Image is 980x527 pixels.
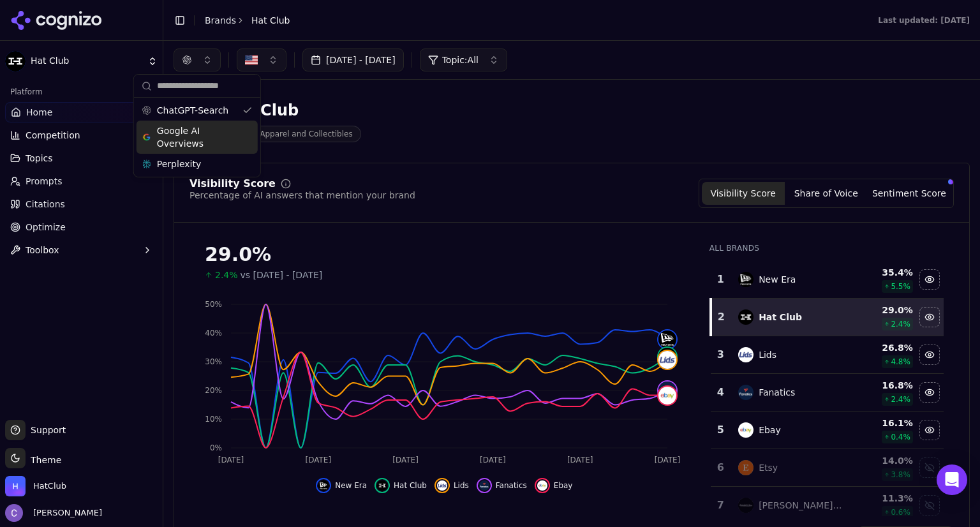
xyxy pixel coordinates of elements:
[31,56,142,67] span: Hat Club
[711,261,944,299] tr: 1new eraNew Era35.4%5.5%Hide new era data
[5,51,26,71] img: Hat Club
[658,351,676,369] img: lids
[919,420,940,440] button: Hide ebay data
[891,432,910,442] span: 0.4 %
[5,194,158,214] a: Citations
[716,272,725,287] div: 1
[711,487,944,524] tr: 7mitchell & ness[PERSON_NAME] & [PERSON_NAME]11.3%0.6%Show mitchell & ness data
[919,495,940,516] button: Show mitchell & ness data
[702,182,785,205] button: Visibility Score
[854,454,913,467] div: 14.0 %
[711,374,944,412] tr: 4fanaticsFanatics16.8%2.4%Hide fanatics data
[759,311,802,323] div: Hat Club
[891,357,910,367] span: 4.8 %
[157,124,237,150] span: Google AI Overviews
[868,182,951,205] button: Sentiment Score
[205,329,222,338] tspan: 40%
[919,457,940,478] button: Show etsy data
[5,171,158,191] a: Prompts
[716,347,725,362] div: 3
[5,476,26,496] img: HatClub
[318,480,329,491] img: new era
[717,309,725,325] div: 2
[738,385,754,400] img: fanatics
[658,382,676,399] img: fanatics
[480,456,506,464] tspan: [DATE]
[711,299,944,336] tr: 2hat clubHat Club29.0%2.4%Hide hat club data
[5,476,66,496] button: Open organization switcher
[205,243,684,266] div: 29.0%
[919,382,940,403] button: Hide fanatics data
[854,417,913,429] div: 16.1 %
[442,54,479,66] span: Topic: All
[496,480,527,491] span: Fanatics
[225,126,361,142] span: Sports Apparel and Collectibles
[738,422,754,438] img: ebay
[26,424,66,436] span: Support
[854,266,913,279] div: 35.4 %
[785,182,868,205] button: Share of Voice
[658,330,676,348] img: new era
[738,347,754,362] img: lids
[891,281,910,292] span: 5.5 %
[891,470,910,480] span: 3.8 %
[189,179,276,189] div: Visibility Score
[759,386,795,399] div: Fanatics
[937,464,967,495] div: Open Intercom Messenger
[377,480,387,491] img: hat club
[537,480,547,491] img: ebay
[759,273,796,286] div: New Era
[26,152,53,165] span: Topics
[28,507,102,519] span: [PERSON_NAME]
[5,504,102,522] button: Open user button
[5,504,23,522] img: Chris Hayes
[434,478,469,493] button: Hide lids data
[335,480,367,491] span: New Era
[854,492,913,505] div: 11.3 %
[26,129,80,142] span: Competition
[854,341,913,354] div: 26.8 %
[134,98,260,177] div: Suggestions
[5,217,158,237] a: Optimize
[5,82,158,102] div: Platform
[306,456,332,464] tspan: [DATE]
[26,244,59,256] span: Toolbox
[711,336,944,374] tr: 3lidsLids26.8%4.8%Hide lids data
[245,54,258,66] img: US
[375,478,427,493] button: Hide hat club data
[251,14,290,27] span: Hat Club
[738,498,754,513] img: mitchell & ness
[26,198,65,211] span: Citations
[878,15,970,26] div: Last updated: [DATE]
[711,412,944,449] tr: 5ebayEbay16.1%0.4%Hide ebay data
[854,304,913,316] div: 29.0 %
[454,480,469,491] span: Lids
[26,106,52,119] span: Home
[26,455,61,465] span: Theme
[655,456,681,464] tspan: [DATE]
[316,478,367,493] button: Hide new era data
[567,456,593,464] tspan: [DATE]
[658,387,676,405] img: ebay
[33,480,66,492] span: HatClub
[437,480,447,491] img: lids
[891,319,910,329] span: 2.4 %
[716,498,725,513] div: 7
[241,269,323,281] span: vs [DATE] - [DATE]
[891,507,910,517] span: 0.6 %
[205,386,222,395] tspan: 20%
[891,394,910,405] span: 2.4 %
[709,243,944,253] div: All Brands
[919,307,940,327] button: Hide hat club data
[5,125,158,145] button: Competition
[477,478,527,493] button: Hide fanatics data
[5,240,158,260] button: Toolbox
[392,456,419,464] tspan: [DATE]
[711,449,944,487] tr: 6etsyEtsy14.0%3.8%Show etsy data
[210,443,222,452] tspan: 0%
[716,422,725,438] div: 5
[759,499,843,512] div: [PERSON_NAME] & [PERSON_NAME]
[215,269,238,281] span: 2.4%
[225,100,361,121] div: Hat Club
[26,175,63,188] span: Prompts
